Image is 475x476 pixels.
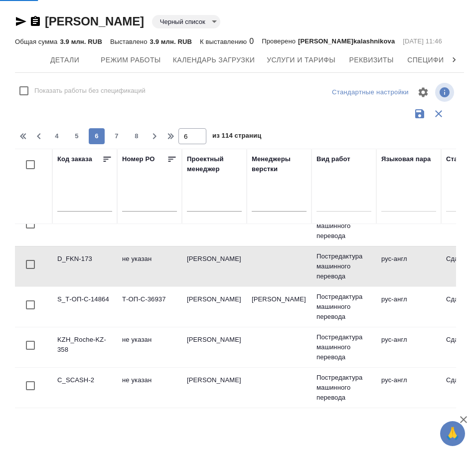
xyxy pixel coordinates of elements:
[182,330,247,365] td: [PERSON_NAME]
[440,421,465,446] button: 🙏
[49,131,65,141] span: 4
[376,289,441,324] td: рус-англ
[110,38,150,45] p: Выставлено
[247,289,312,324] td: [PERSON_NAME]
[117,209,182,243] td: Е-Т-ОП-С-36961
[69,128,85,144] button: 5
[262,36,298,46] p: Проверено
[52,249,117,284] td: D_FKN-173
[57,154,92,164] div: Код заказа
[182,370,247,405] td: [PERSON_NAME]
[267,54,335,66] span: Услуги и тарифы
[317,373,371,403] p: Постредактура машинного перевода
[109,128,125,144] button: 7
[52,209,117,243] td: S_Т-ОП-С-14884
[20,254,41,275] span: Toggle Row Selected
[15,38,60,45] p: Общая сумма
[407,54,469,66] span: Спецификации
[376,249,441,284] td: рус-англ
[200,38,249,45] p: К выставлению
[52,289,117,324] td: S_Т-ОП-С-14864
[376,209,441,243] td: англ-рус
[20,375,41,396] span: Toggle Row Selected
[298,36,395,46] p: [PERSON_NAME]kalashnikova
[49,128,65,144] button: 4
[317,211,371,241] p: Постредактура машинного перевода
[41,54,89,66] span: Детали
[15,15,27,27] button: Скопировать ссылку для ЯМессенджера
[157,17,208,26] button: Черный список
[317,251,371,281] p: Постредактура машинного перевода
[187,154,242,174] div: Проектный менеджер
[122,154,155,164] div: Номер PO
[317,332,371,362] p: Постредактура машинного перевода
[317,292,371,322] p: Постредактура машинного перевода
[347,54,395,66] span: Реквизиты
[152,15,220,28] div: Черный список
[376,330,441,365] td: рус-англ
[329,85,411,100] div: split button
[182,289,247,324] td: [PERSON_NAME]
[52,370,117,405] td: C_SCASH-2
[101,54,161,66] span: Режим работы
[376,370,441,405] td: рус-англ
[109,131,125,141] span: 7
[429,104,448,123] button: Сбросить фильтры
[129,131,145,141] span: 8
[252,154,307,174] div: Менеджеры верстки
[200,35,254,47] div: 0
[150,38,192,45] p: 3.9 млн. RUB
[129,128,145,144] button: 8
[317,154,350,164] div: Вид работ
[212,130,261,144] span: из 114 страниц
[403,36,442,46] p: [DATE] 11:46
[182,209,247,243] td: [PERSON_NAME]
[20,294,41,315] span: Toggle Row Selected
[69,131,85,141] span: 5
[117,289,182,324] td: Т-ОП-С-36937
[60,38,102,45] p: 3.9 млн. RUB
[117,249,182,284] td: не указан
[34,86,146,96] span: Показать работы без спецификаций
[410,104,429,123] button: Сохранить фильтры
[29,15,41,27] button: Скопировать ссылку
[117,370,182,405] td: не указан
[182,249,247,284] td: [PERSON_NAME]
[20,335,41,356] span: Toggle Row Selected
[45,14,144,28] a: [PERSON_NAME]
[173,54,255,66] span: Календарь загрузки
[52,330,117,365] td: KZH_Roche-KZ-358
[381,154,431,164] div: Языковая пара
[117,330,182,365] td: не указан
[446,154,469,164] div: Статус
[435,83,456,102] span: Посмотреть информацию
[444,423,461,444] span: 🙏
